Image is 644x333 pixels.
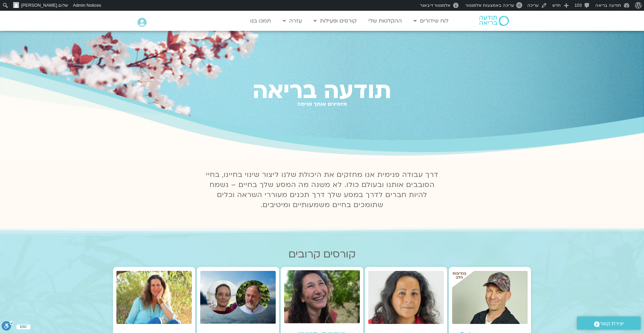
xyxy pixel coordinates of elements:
a: לוח שידורים [410,14,452,27]
a: יצירת קשר [577,317,641,330]
p: דרך עבודה פנימית אנו מחזקים את היכולת שלנו ליצור שינוי בחיינו, בחיי הסובבים אותנו ובעולם כולו. לא... [202,170,442,210]
span: עריכה באמצעות אלמנטור [465,3,514,8]
span: יצירת קשר [600,319,624,328]
h2: קורסים קרובים [113,248,531,260]
span: [PERSON_NAME] [21,3,57,8]
a: ההקלטות שלי [365,14,405,27]
a: עזרה [279,14,305,27]
a: תמכו בנו [247,14,274,27]
a: קורסים ופעילות [310,14,360,27]
img: תודעה בריאה [479,16,509,26]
